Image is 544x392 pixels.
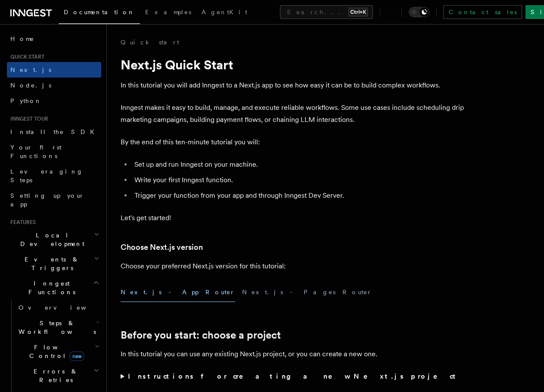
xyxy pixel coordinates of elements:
[7,276,101,300] button: Inngest Functions
[10,144,62,159] span: Your first Functions
[409,7,429,17] button: Toggle dark mode
[19,304,107,311] span: Overview
[121,79,465,91] p: In this tutorial you will add Inngest to a Next.js app to see how easy it can be to build complex...
[7,53,44,60] span: Quick start
[7,140,101,164] a: Your first Functions
[15,300,101,315] a: Overview
[348,8,368,16] kbd: Ctrl+K
[242,283,372,302] button: Next.js - Pages Router
[121,102,465,126] p: Inngest makes it easy to build, manage, and execute reliable workflows. Some use cases include sc...
[202,9,247,16] span: AgentKit
[15,364,101,388] button: Errors & Retries
[132,174,465,186] li: Write your first Inngest function.
[7,255,94,272] span: Events & Triggers
[196,3,252,23] a: AgentKit
[121,241,203,253] a: Choose Next.js version
[7,62,101,78] a: Next.js
[15,319,96,336] span: Steps & Workflows
[10,128,99,135] span: Install the SDK
[7,279,93,296] span: Inngest Functions
[7,188,101,212] a: Setting up your app
[15,315,101,339] button: Steps & Workflows
[10,97,42,104] span: Python
[64,9,135,16] span: Documentation
[121,348,465,360] p: In this tutorial you can use any existing Next.js project, or you can create a new one.
[121,212,465,224] p: Let's get started!
[7,219,36,226] span: Features
[15,343,95,360] span: Flow Control
[7,231,94,248] span: Local Development
[121,57,465,72] h1: Next.js Quick Start
[10,192,84,208] span: Setting up your app
[7,115,48,122] span: Inngest tour
[140,3,196,23] a: Examples
[7,78,101,93] a: Node.js
[7,124,101,140] a: Install the SDK
[145,9,191,16] span: Examples
[121,38,179,47] a: Quick start
[132,190,465,202] li: Trigger your function from your app and through Inngest Dev Server.
[10,34,34,43] span: Home
[7,227,101,252] button: Local Development
[59,3,140,24] a: Documentation
[15,339,101,364] button: Flow Controlnew
[121,260,465,272] p: Choose your preferred Next.js version for this tutorial:
[121,370,465,383] summary: Instructions for creating a new Next.js project
[121,136,465,148] p: By the end of this ten-minute tutorial you will:
[280,5,373,19] button: Search...Ctrl+K
[7,31,101,47] a: Home
[15,367,93,384] span: Errors & Retries
[7,93,101,109] a: Python
[70,352,84,361] span: new
[10,66,51,73] span: Next.js
[128,372,459,380] strong: Instructions for creating a new Next.js project
[7,252,101,276] button: Events & Triggers
[132,159,465,171] li: Set up and run Inngest on your machine.
[121,329,281,341] a: Before you start: choose a project
[443,5,522,19] a: Contact sales
[10,82,51,89] span: Node.js
[121,283,235,302] button: Next.js - App Router
[10,168,83,184] span: Leveraging Steps
[7,164,101,188] a: Leveraging Steps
